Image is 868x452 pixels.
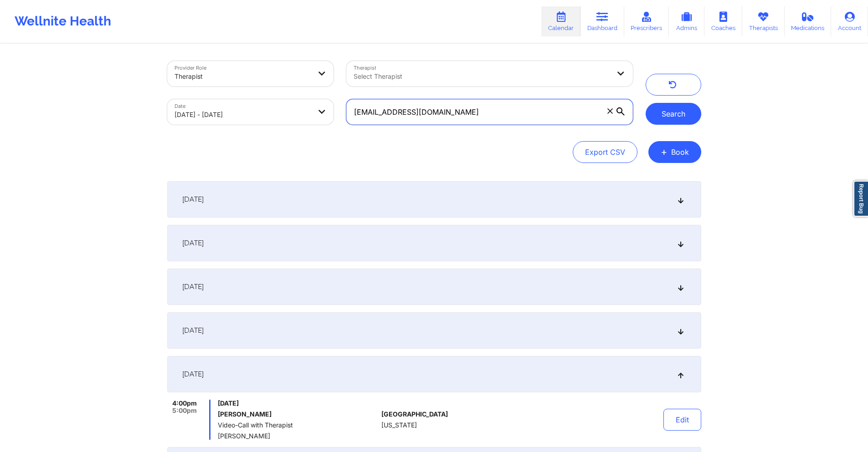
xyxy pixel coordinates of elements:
[218,432,378,440] span: [PERSON_NAME]
[182,239,204,248] span: [DATE]
[742,6,785,36] a: Therapists
[831,6,868,36] a: Account
[573,141,637,163] button: Export CSV
[381,422,417,429] span: [US_STATE]
[624,6,669,36] a: Prescribers
[182,326,204,335] span: [DATE]
[346,99,632,125] input: Search by patient email
[648,141,701,163] button: +Book
[175,105,311,125] div: [DATE] - [DATE]
[172,400,197,407] span: 4:00pm
[172,407,197,414] span: 5:00pm
[669,6,704,36] a: Admins
[218,422,378,429] span: Video-Call with Therapist
[580,6,624,36] a: Dashboard
[785,6,832,36] a: Medications
[853,181,868,217] a: Report Bug
[175,66,311,86] div: Therapist
[661,149,668,154] span: +
[704,6,742,36] a: Coaches
[381,411,448,418] span: [GEOGRAPHIC_DATA]
[663,409,701,431] button: Edit
[182,195,204,204] span: [DATE]
[218,400,378,407] span: [DATE]
[218,411,378,418] h6: [PERSON_NAME]
[646,103,701,125] button: Search
[541,6,580,36] a: Calendar
[182,282,204,291] span: [DATE]
[182,370,204,379] span: [DATE]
